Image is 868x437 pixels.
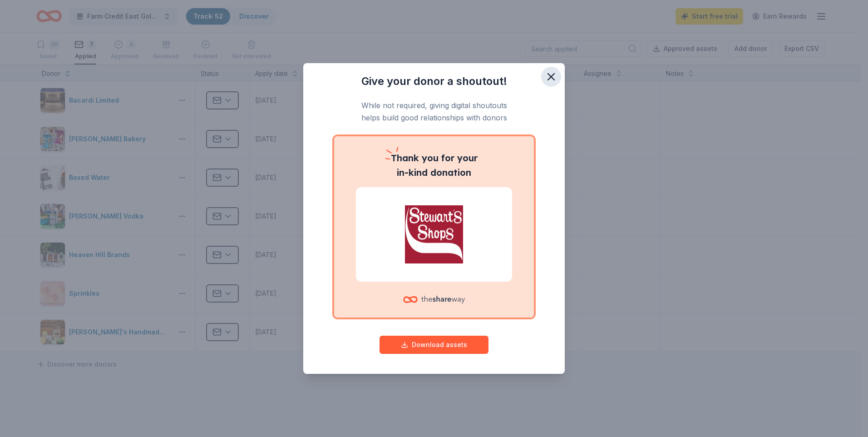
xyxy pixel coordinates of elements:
[321,99,547,124] p: While not required, giving digital shoutouts helps build good relationships with donors
[321,74,547,89] h3: Give your donor a shoutout!
[367,205,501,263] img: Stewart's Shops
[391,152,419,164] span: Thank
[356,151,512,180] p: you for your in-kind donation
[380,336,488,354] button: Download assets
